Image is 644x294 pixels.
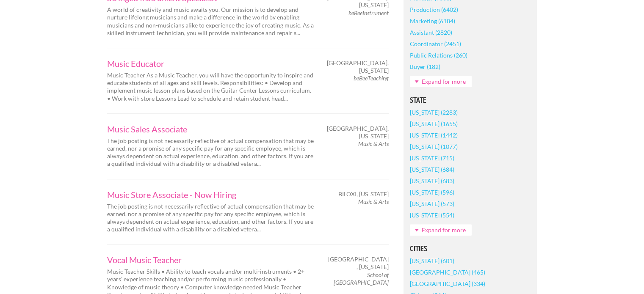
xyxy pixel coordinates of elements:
[410,224,472,236] a: Expand for more
[107,71,315,102] p: Music Teacher As a Music Teacher, you will have the opportunity to inspire and educate students o...
[410,129,458,141] a: [US_STATE] (1442)
[358,198,389,205] em: Music & Arts
[410,38,461,49] a: Coordinator (2451)
[107,256,315,264] a: Vocal Music Teacher
[410,278,485,289] a: [GEOGRAPHIC_DATA] (334)
[410,118,458,129] a: [US_STATE] (1655)
[348,9,389,16] em: beBeeInstrument
[410,209,454,221] a: [US_STATE] (554)
[410,255,454,267] a: [US_STATE] (601)
[107,203,315,234] p: The job posting is not necessarily reflective of actual compensation that may be earned, nor a pr...
[410,245,531,253] h5: Cities
[410,49,467,61] a: Public Relations (260)
[410,107,458,118] a: [US_STATE] (2283)
[107,59,315,68] a: Music Educator
[334,271,389,286] em: School of [GEOGRAPHIC_DATA]
[410,61,440,72] a: Buyer (182)
[358,140,389,147] em: Music & Arts
[410,96,531,104] h5: State
[328,256,389,271] span: [GEOGRAPHIC_DATA] , [US_STATE]
[410,267,485,278] a: [GEOGRAPHIC_DATA] (465)
[107,125,315,133] a: Music Sales Associate
[327,59,389,74] span: [GEOGRAPHIC_DATA], [US_STATE]
[410,141,458,152] a: [US_STATE] (1077)
[107,190,315,199] a: Music Store Associate - Now Hiring
[354,74,389,82] em: beBeeTeaching
[410,15,455,27] a: Marketing (6184)
[410,27,452,38] a: Assistant (2820)
[410,198,454,209] a: [US_STATE] (573)
[410,76,472,87] a: Expand for more
[410,4,458,15] a: Production (6402)
[107,137,315,168] p: The job posting is not necessarily reflective of actual compensation that may be earned, nor a pr...
[107,6,315,37] p: A world of creativity and music awaits you. Our mission is to develop and nurture lifelong musici...
[410,175,454,187] a: [US_STATE] (683)
[410,152,454,164] a: [US_STATE] (715)
[410,187,454,198] a: [US_STATE] (596)
[410,164,454,175] a: [US_STATE] (684)
[338,190,389,198] span: Biloxi, [US_STATE]
[327,125,389,140] span: [GEOGRAPHIC_DATA], [US_STATE]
